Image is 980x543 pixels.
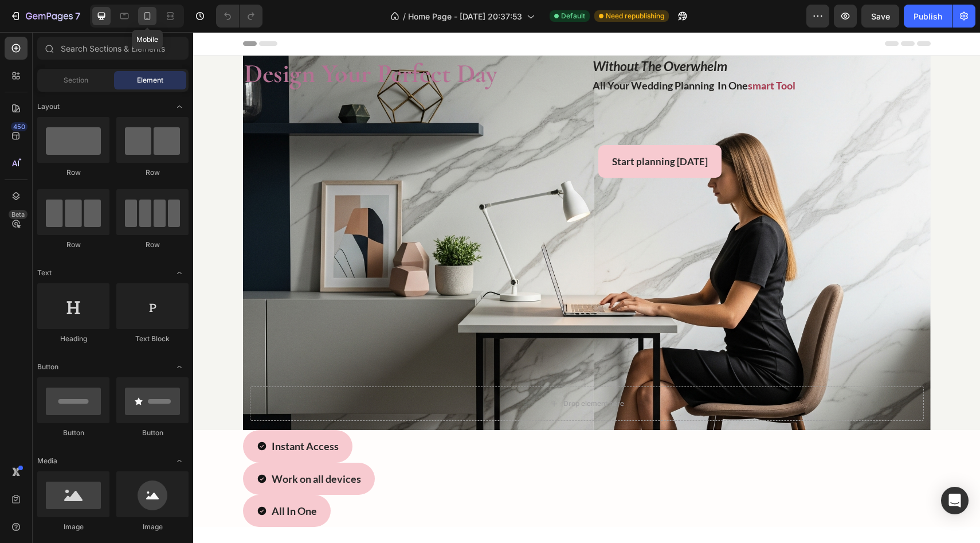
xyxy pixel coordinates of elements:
span: Toggle open [170,264,189,282]
iframe: Design area [193,32,980,543]
button: 7 [5,5,85,28]
div: Row [116,167,189,178]
span: Element [137,75,163,85]
div: Button [116,428,189,438]
span: Toggle open [170,358,189,376]
div: Beta [9,210,28,219]
span: All In One [79,472,124,485]
span: Work on all devices [79,440,168,453]
div: Text Block [116,334,189,344]
span: Section [64,75,88,85]
div: 450 [11,122,28,131]
span: Home Page - [DATE] 20:37:53 [408,10,522,22]
div: Row [37,167,109,178]
div: Row [116,240,189,250]
span: Instant Access [79,408,146,420]
button: <p><span style="color:#2A2A2A;">Work on all devices</span></p> [50,431,182,463]
p: 7 [75,9,80,23]
span: Layout [37,101,60,112]
div: Button [37,428,109,438]
div: Open Intercom Messenger [941,487,969,514]
span: Text [37,268,52,278]
span: Toggle open [170,452,189,470]
span: Media [37,456,57,466]
div: Image [116,522,189,532]
input: Search Sections & Elements [37,37,189,60]
button: <p><span style="color:#2A2A2A;font-size:17px;"><strong>Start planning Today</strong></span></p> [405,113,528,146]
div: Image [37,522,109,532]
span: Save [871,11,890,21]
span: Default [561,11,585,21]
span: Toggle open [170,97,189,116]
button: <p><span style="color:#2A2A2A;">All In One</span></p> [50,463,138,495]
span: / [403,10,406,22]
div: Publish [914,10,942,22]
strong: smart tool [555,47,602,60]
button: Publish [904,5,952,28]
strong: Start planning [DATE] [419,123,515,135]
strong: all your wedding planning in one [399,47,555,60]
div: Drop element here [370,367,431,376]
div: Row [37,240,109,250]
div: Heading [37,334,109,344]
button: <p><span style="color:#2A2A2A;">Instant Access</span></p> [50,398,159,430]
span: Need republishing [606,11,664,21]
div: Undo/Redo [216,5,262,28]
span: Button [37,362,58,372]
button: Save [861,5,899,28]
